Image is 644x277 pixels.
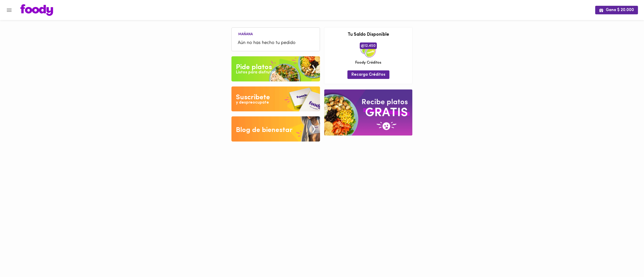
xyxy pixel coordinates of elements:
span: 12.450 [360,42,377,49]
img: Blog de bienestar [231,116,320,142]
iframe: Messagebird Livechat Widget [615,248,639,272]
img: foody-creditos.png [361,44,365,48]
div: y despreocupate [236,100,269,106]
img: referral-banner.png [324,89,412,135]
button: Gana $ 20.000 [595,6,638,14]
span: Gana $ 20.000 [599,8,634,13]
div: Suscribete [236,93,270,103]
img: credits-package.png [361,42,376,58]
h3: Tu Saldo Disponible [328,32,409,37]
span: Foody Créditos [355,60,381,65]
img: Disfruta bajar de peso [231,86,320,112]
span: Aún no has hecho tu pedido [238,40,314,47]
img: Pide un Platos [231,56,320,81]
button: Menu [3,4,15,16]
div: Pide platos [236,62,272,72]
button: Recarga Créditos [347,70,389,79]
div: Blog de bienestar [236,125,293,135]
span: Recarga Créditos [351,72,385,77]
li: Mañana [234,31,257,36]
div: Listos para disfrutar [236,70,275,75]
img: logo.png [20,4,53,16]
